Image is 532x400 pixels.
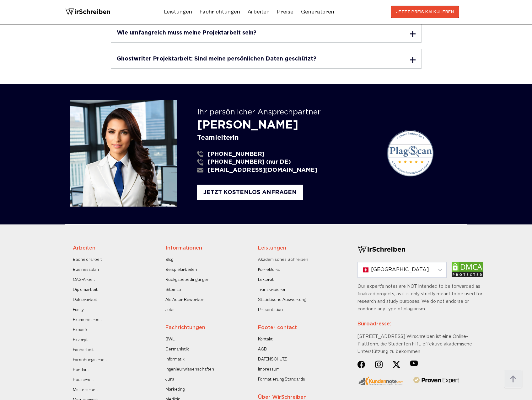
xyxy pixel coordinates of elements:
img: Lozenge (4) [410,361,418,366]
a: Exposé [73,326,87,334]
a: Hausarbeit [73,376,94,384]
div: Ihr persönlicher Ansprechpartner [197,108,380,117]
a: Informatik [165,355,185,363]
a: Facharbeit [73,346,94,354]
a: Korrektorat [258,266,280,273]
a: Doktorarbeit [73,296,97,303]
a: Präsentation [258,306,283,313]
img: logo wirschreiben [65,6,110,18]
span: [GEOGRAPHIC_DATA] [371,266,429,274]
a: Ingenieurwissenschaften [165,366,214,373]
img: button top [504,370,523,389]
a: Als Autor Bewerben [165,296,204,303]
a: Bachelorarbeit [73,256,102,263]
img: plagScan [387,130,434,177]
a: Beispielarbeiten [165,266,197,273]
a: Handout [73,366,89,374]
img: phone [197,159,203,166]
a: Marketing [165,386,185,393]
a: Kontakt [258,335,273,343]
a: CAS-Arbeit [73,276,95,283]
a: Rückgabebedingungen [165,276,209,283]
a: Sitemap [165,286,181,293]
img: Social Networks (15) [393,361,400,368]
div: Arbeiten [73,245,160,252]
div: JETZT KOSTENLOS ANFRAGEN [197,185,303,201]
a: Examensarbeit [73,316,102,324]
h3: Wie umfangreich muss meine Projektarbeit sein? [117,30,256,36]
div: Büroadresse: [357,313,483,333]
div: Footer contact [258,324,345,332]
a: Essay [73,306,84,313]
a: Arbeiten [248,7,270,17]
a: Generatoren [301,7,334,17]
span: [EMAIL_ADDRESS][DOMAIN_NAME] [208,167,317,174]
a: Jobs [165,306,175,313]
a: Formatierung Standards [258,376,305,383]
a: Fachrichtungen [200,7,240,17]
a: Germanistik [165,345,189,353]
a: BWL [165,335,175,343]
a: Blog [165,256,173,263]
a: Transkribieren [258,286,287,293]
div: Teamleiterin [197,134,380,142]
a: Preise [277,8,293,15]
a: [PHONE_NUMBER] (nur DE) [197,159,374,166]
img: kundennote-logo-min [357,376,403,385]
img: dmca [452,262,483,277]
a: Leistungen [164,7,192,17]
img: Mathilda Sussman [70,100,177,207]
div: Leistungen [258,245,345,252]
a: Jura [165,376,174,383]
a: Akademisches Schreiben [258,256,308,263]
img: logo-footer [357,245,406,255]
img: email [197,167,203,173]
a: Impressum [258,366,280,373]
img: Group (20) [375,361,383,368]
a: Forschungsarbeit [73,356,107,364]
img: Social Networks (14) [357,361,365,368]
img: phone [197,151,203,157]
div: Our expert's notes are NOT intended to be forwarded as finalized projects, as it is only strictly... [357,283,483,361]
div: Informationen [165,245,252,252]
div: Fachrichtungen [165,324,252,332]
a: Masterarbeit [73,386,98,394]
a: Diplomarbeit [73,286,98,293]
a: DATENSCHUTZ [258,355,287,363]
h3: Ghostwriter Projektarbeit: Sind meine persönlichen Daten geschützt? [117,56,316,62]
a: [PHONE_NUMBER] [197,151,374,158]
a: Lektorat [258,276,274,283]
img: provenexpert-logo-vector 1 (1) [413,376,459,384]
a: Statistische Auswertung [258,296,306,303]
a: AGB [258,345,267,353]
a: [EMAIL_ADDRESS][DOMAIN_NAME] [197,167,374,174]
a: Exzerpt [73,336,88,344]
div: [PERSON_NAME] [197,119,380,132]
button: JETZT PREIS KALKULIEREN [391,6,459,18]
span: [PHONE_NUMBER] (nur DE) [208,159,291,166]
span: [PHONE_NUMBER] [208,151,265,158]
a: Businessplan [73,266,99,273]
